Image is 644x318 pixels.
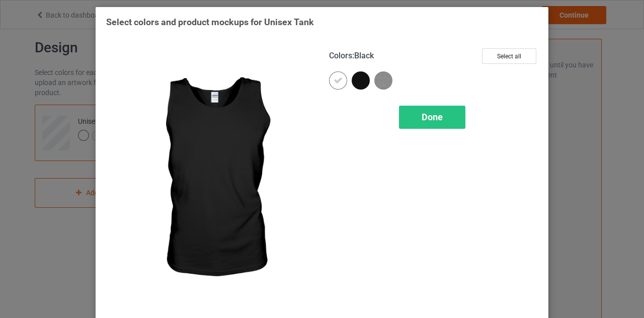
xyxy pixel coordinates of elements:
[329,51,352,60] span: Colors
[482,48,536,64] button: Select all
[106,17,314,27] span: Select colors and product mockups for Unisex Tank
[329,51,374,61] h4: :
[374,71,392,90] img: heather_texture.png
[354,51,374,60] span: Black
[422,112,443,122] span: Done
[106,48,315,309] img: regular.jpg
